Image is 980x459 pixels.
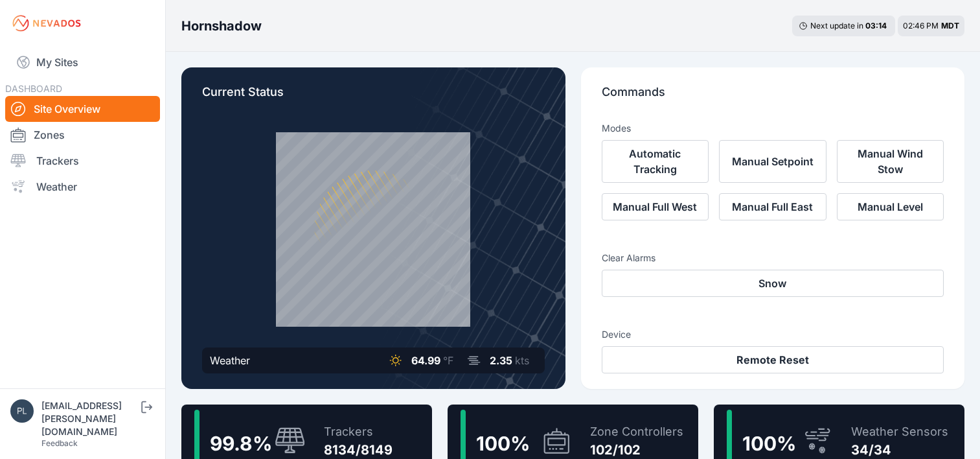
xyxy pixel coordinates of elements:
[5,96,160,122] a: Site Overview
[810,21,863,30] span: Next update in
[476,432,530,455] span: 100 %
[837,193,944,220] button: Manual Level
[837,140,944,183] button: Manual Wind Stow
[590,423,683,441] div: Zone Controllers
[181,9,262,43] nav: Breadcrumb
[602,252,944,265] h3: Clear Alarms
[5,83,62,94] span: DASHBOARD
[5,122,160,148] a: Zones
[324,441,393,459] div: 8134/8149
[515,354,529,367] span: kts
[903,21,939,30] span: 02:46 PM
[10,13,83,34] img: Nevados
[41,399,139,438] div: [EMAIL_ADDRESS][PERSON_NAME][DOMAIN_NAME]
[5,174,160,200] a: Weather
[181,17,262,35] h3: Hornshadow
[10,399,34,423] img: plsmith@sundt.com
[742,432,796,455] span: 100 %
[411,354,440,367] span: 64.99
[851,441,948,459] div: 34/34
[602,328,944,341] h3: Device
[602,270,944,297] button: Snow
[719,193,826,220] button: Manual Full East
[865,21,889,31] div: 03 : 14
[851,423,948,441] div: Weather Sensors
[490,354,512,367] span: 2.35
[443,354,453,367] span: °F
[602,140,709,183] button: Automatic Tracking
[5,47,160,78] a: My Sites
[719,140,826,183] button: Manual Setpoint
[602,346,944,373] button: Remote Reset
[5,148,160,174] a: Trackers
[210,353,250,368] div: Weather
[590,441,683,459] div: 102/102
[602,83,944,112] p: Commands
[210,432,272,455] span: 99.8 %
[202,83,545,112] p: Current Status
[602,122,631,135] h3: Modes
[602,193,709,220] button: Manual Full West
[941,21,959,30] span: MDT
[41,438,78,448] a: Feedback
[324,423,393,441] div: Trackers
